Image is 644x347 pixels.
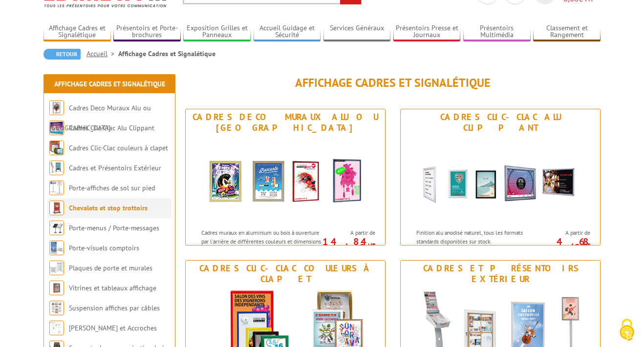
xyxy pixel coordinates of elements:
[118,49,215,59] li: Affichage Cadres et Signalétique
[49,301,64,315] img: Suspension affiches par câbles
[185,77,601,89] h1: Affichage Cadres et Signalétique
[416,228,537,245] p: Finition alu anodisé naturel, tous les formats standards disponibles sur stock.
[69,304,160,312] a: Suspension affiches par câbles
[49,181,64,195] img: Porte-affiches de sol sur pied
[188,263,383,285] div: Cadres Clic-Clac couleurs à clapet
[49,103,151,132] a: Cadres Deco Muraux Alu ou [GEOGRAPHIC_DATA]
[463,24,531,40] a: Présentoirs Multimédia
[49,241,64,255] img: Porte-visuels comptoirs
[113,24,181,40] a: Présentoirs et Porte-brochures
[254,24,321,40] a: Accueil Guidage et Sécurité
[49,261,64,275] img: Plaques de porte et murales
[43,49,81,60] a: Retour
[69,264,152,272] a: Plaques de porte et murales
[69,244,139,252] a: Porte-visuels comptoirs
[393,24,461,40] a: Présentoirs Presse et Journaux
[49,281,64,295] img: Vitrines et tableaux affichage
[69,163,161,172] a: Cadres et Présentoirs Extérieur
[49,201,64,215] img: Chevalets et stop trottoirs
[54,80,165,88] a: Affichage Cadres et Signalétique
[201,228,322,262] p: Cadres muraux en aluminium ou bois à ouverture par l'arrière de différentes couleurs et dimension...
[323,24,391,40] a: Services Généraux
[400,109,601,245] a: Cadres Clic-Clac Alu Clippant Cadres Clic-Clac Alu Clippant Finition alu anodisé naturel, tous le...
[368,242,375,250] sup: HT
[195,136,376,224] img: Cadres Deco Muraux Alu ou Bois
[610,314,644,347] button: Cookies (fenêtre modale)
[43,24,111,40] a: Affichage Cadres et Signalétique
[69,123,154,132] a: Cadres Clic-Clac Alu Clippant
[410,136,591,224] img: Cadres Clic-Clac Alu Clippant
[69,143,168,152] a: Cadres Clic-Clac couleurs à clapet
[183,24,251,40] a: Exposition Grilles et Panneaux
[403,112,598,133] div: Cadres Clic-Clac Alu Clippant
[86,49,118,58] a: Accueil
[536,239,590,250] p: 4.68 €
[583,242,590,250] sup: HT
[540,229,590,237] span: A partir de
[325,229,375,237] span: A partir de
[69,204,148,212] a: Chevalets et stop trottoirs
[49,321,64,335] img: Cimaises et Accroches tableaux
[49,101,64,115] img: Cadres Deco Muraux Alu ou Bois
[49,161,64,175] img: Cadres et Présentoirs Extérieur
[321,239,375,250] p: 14.84 €
[533,24,601,40] a: Classement et Rangement
[69,284,156,292] a: Vitrines et tableaux affichage
[185,109,386,245] a: Cadres Deco Muraux Alu ou [GEOGRAPHIC_DATA] Cadres Deco Muraux Alu ou Bois Cadres muraux en alumi...
[69,184,155,192] a: Porte-affiches de sol sur pied
[615,318,639,342] img: Cookies (fenêtre modale)
[49,141,64,155] img: Cadres Clic-Clac couleurs à clapet
[188,112,383,133] div: Cadres Deco Muraux Alu ou [GEOGRAPHIC_DATA]
[69,224,159,232] a: Porte-menus / Porte-messages
[49,221,64,235] img: Porte-menus / Porte-messages
[403,263,598,285] div: Cadres et Présentoirs Extérieur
